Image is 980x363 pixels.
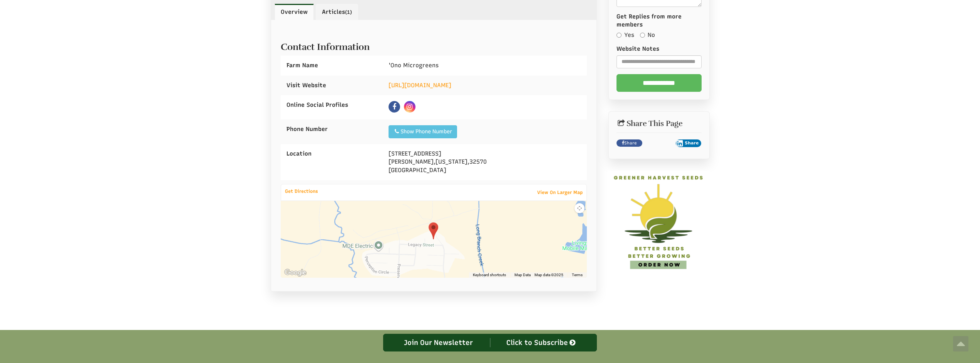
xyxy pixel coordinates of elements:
[534,272,563,278] span: Map data ©2025
[394,128,452,136] div: Show Phone Number
[640,33,645,38] input: No
[533,187,586,198] a: View On Larger Map
[383,334,597,351] a: Join Our Newsletter Click to Subscribe
[640,31,655,39] label: No
[436,158,467,165] span: [US_STATE]
[490,338,593,347] div: Click to Subscribe
[389,101,400,113] a: Facebook Click
[281,187,322,196] a: Get Directions
[616,139,642,147] a: Share
[281,76,383,95] div: Visit Website
[316,4,358,20] a: Articles
[404,101,415,113] a: Instagram Click
[345,9,352,15] small: (1)
[646,139,672,147] iframe: X Post Button
[616,33,622,38] input: Yes
[608,171,710,272] img: GREENER HARVEST SEEDS
[281,38,587,52] h2: Contact Information
[275,4,314,20] a: Overview
[575,203,585,213] button: Map camera controls
[514,272,531,278] button: Map Data
[281,95,383,115] div: Online Social Profiles
[389,82,451,89] a: [URL][DOMAIN_NAME]
[473,272,506,278] button: Keyboard shortcuts
[572,272,583,278] a: Terms (opens in new tab)
[469,158,487,165] span: 32570
[281,56,383,75] div: Farm Name
[389,150,441,157] span: [STREET_ADDRESS]
[383,144,587,180] div: , , [GEOGRAPHIC_DATA]
[281,144,383,164] div: Location
[676,139,702,147] button: Share
[283,268,308,278] a: Open this area in Google Maps (opens a new window)
[389,158,434,165] span: [PERSON_NAME]
[616,119,702,128] h2: Share This Page
[281,119,383,139] div: Phone Number
[283,268,308,278] img: Google
[387,338,490,347] div: Join Our Newsletter
[389,62,439,69] span: 'Ono Microgreens
[616,31,634,39] label: Yes
[616,45,702,53] label: Website Notes
[616,13,702,29] label: Get Replies from more members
